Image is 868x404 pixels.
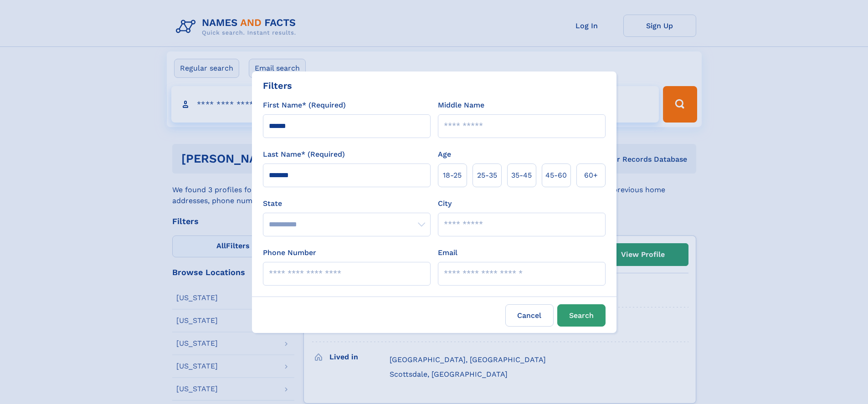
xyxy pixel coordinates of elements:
[263,79,292,92] div: Filters
[477,170,497,181] span: 25‑35
[505,304,554,327] label: Cancel
[438,149,451,160] label: Age
[557,304,606,327] button: Search
[511,170,532,181] span: 35‑45
[584,170,598,181] span: 60+
[545,170,567,181] span: 45‑60
[438,100,484,111] label: Middle Name
[438,198,452,209] label: City
[263,198,431,209] label: State
[438,247,457,258] label: Email
[443,170,462,181] span: 18‑25
[263,149,345,160] label: Last Name* (Required)
[263,100,346,111] label: First Name* (Required)
[263,247,316,258] label: Phone Number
